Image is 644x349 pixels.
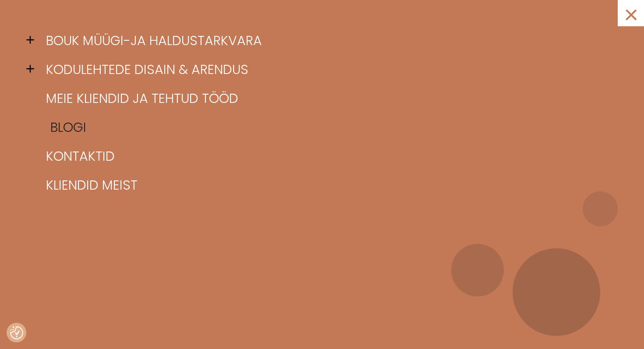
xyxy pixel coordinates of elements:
[39,55,618,84] a: Kodulehtede disain & arendus
[39,84,618,113] a: Meie kliendid ja tehtud tööd
[39,171,618,200] a: Kliendid meist
[10,326,23,339] button: Nõusolekueelistused
[44,113,622,142] a: Blogi
[10,326,23,339] img: Revisit consent button
[39,26,618,55] a: BOUK müügi-ja haldustarkvara
[39,142,618,171] a: Kontaktid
